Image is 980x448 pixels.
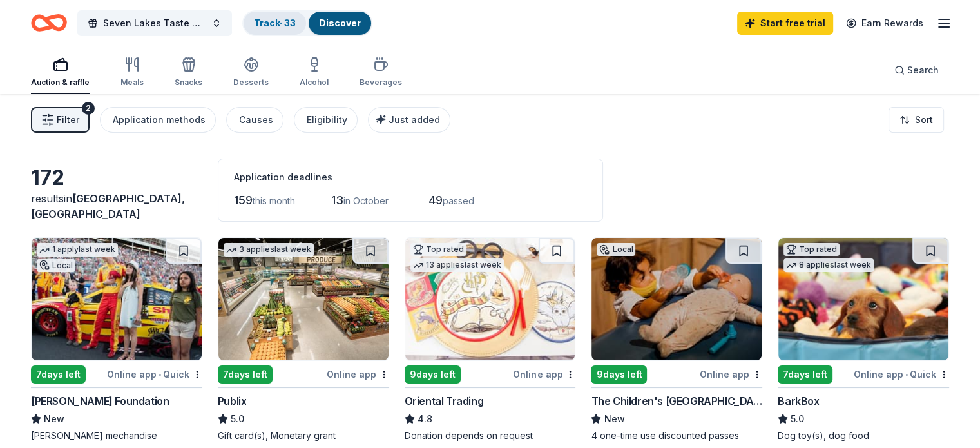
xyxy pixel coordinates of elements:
[368,107,450,133] button: Just added
[31,393,169,409] div: [PERSON_NAME] Foundation
[107,366,202,382] div: Online app Quick
[175,77,202,88] div: Snacks
[405,238,575,360] img: Image for Oriental Trading
[307,112,347,128] div: Eligibility
[331,193,343,207] span: 13
[300,52,329,94] button: Alcohol
[31,52,90,94] button: Auction & raffle
[884,57,949,83] button: Search
[32,238,202,360] img: Image for Joey Logano Foundation
[778,237,949,442] a: Image for BarkBoxTop rated8 applieslast week7days leftOnline app•QuickBarkBox5.0Dog toy(s), dog food
[233,77,269,88] div: Desserts
[783,243,840,256] div: Top rated
[231,411,244,427] span: 5.0
[218,393,247,409] div: Publix
[327,366,389,382] div: Online app
[319,17,361,28] a: Discover
[405,393,484,409] div: Oriental Trading
[31,237,202,442] a: Image for Joey Logano Foundation1 applylast weekLocal7days leftOnline app•Quick[PERSON_NAME] Foun...
[82,102,95,115] div: 2
[591,237,762,442] a: Image for The Children's Museum of WilmingtonLocal9days leftOnline appThe Children's [GEOGRAPHIC_...
[57,112,79,128] span: Filter
[159,369,161,380] span: •
[854,366,949,382] div: Online app Quick
[253,195,295,206] span: this month
[218,237,389,442] a: Image for Publix3 applieslast week7days leftOnline appPublix5.0Gift card(s), Monetary grant
[360,52,402,94] button: Beverages
[778,429,949,442] div: Dog toy(s), dog food
[405,429,576,442] div: Donation depends on request
[410,243,466,256] div: Top rated
[591,429,762,442] div: 4 one-time use discounted passes
[778,365,832,384] div: 7 days left
[233,52,269,94] button: Desserts
[513,366,575,382] div: Online app
[31,8,67,38] a: Home
[700,366,762,382] div: Online app
[218,365,273,384] div: 7 days left
[791,411,804,427] span: 5.0
[300,77,329,88] div: Alcohol
[31,192,185,220] span: in
[103,15,206,31] span: Seven Lakes Taste & Tour
[100,107,216,133] button: Application methods
[591,393,762,409] div: The Children's [GEOGRAPHIC_DATA]
[360,77,402,88] div: Beverages
[591,238,762,360] img: Image for The Children's Museum of Wilmington
[175,52,202,94] button: Snacks
[37,243,118,257] div: 1 apply last week
[218,429,389,442] div: Gift card(s), Monetary grant
[254,17,296,28] a: Track· 33
[218,238,389,360] img: Image for Publix
[31,192,185,220] span: [GEOGRAPHIC_DATA], [GEOGRAPHIC_DATA]
[428,193,443,207] span: 49
[294,107,358,133] button: Eligibility
[604,411,624,427] span: New
[226,107,283,133] button: Causes
[889,107,944,133] button: Sort
[418,411,432,427] span: 4.8
[343,195,389,206] span: in October
[405,237,576,442] a: Image for Oriental TradingTop rated13 applieslast week9days leftOnline appOriental Trading4.8Dona...
[389,114,440,125] span: Just added
[113,112,206,128] div: Application methods
[915,112,933,128] span: Sort
[905,369,908,380] span: •
[31,165,202,191] div: 172
[783,258,874,272] div: 8 applies last week
[737,12,833,35] a: Start free trial
[838,12,931,35] a: Earn Rewards
[778,238,948,360] img: Image for BarkBox
[239,112,273,128] div: Causes
[31,77,90,88] div: Auction & raffle
[31,191,202,222] div: results
[120,52,144,94] button: Meals
[31,107,90,133] button: Filter2
[242,10,372,36] button: Track· 33Discover
[44,411,64,427] span: New
[77,10,232,36] button: Seven Lakes Taste & Tour
[591,365,647,384] div: 9 days left
[410,258,504,272] div: 13 applies last week
[778,393,819,409] div: BarkBox
[234,193,253,207] span: 159
[31,429,202,442] div: [PERSON_NAME] mechandise
[443,195,474,206] span: passed
[907,63,939,78] span: Search
[597,243,635,256] div: Local
[120,77,144,88] div: Meals
[224,243,314,257] div: 3 applies last week
[234,170,587,185] div: Application deadlines
[37,259,75,272] div: Local
[405,365,461,384] div: 9 days left
[31,365,86,384] div: 7 days left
